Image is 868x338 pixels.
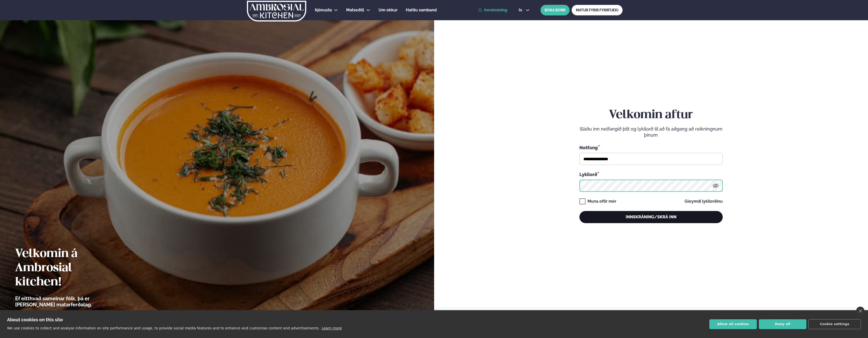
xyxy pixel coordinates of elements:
[519,8,524,12] span: is
[379,8,397,12] span: Um okkur
[709,319,757,329] button: Allow all cookies
[406,7,437,13] a: Hafðu samband
[579,108,723,122] h2: Velkomin aftur
[856,307,864,315] a: close
[406,8,437,12] span: Hafðu samband
[379,7,397,13] a: Um okkur
[246,1,307,22] img: logo
[15,295,120,308] p: Ef eitthvað sameinar fólk, þá er [PERSON_NAME] matarferðalag.
[7,317,63,322] strong: About cookies on this site
[579,144,723,151] div: Netfang
[7,326,320,330] p: We use cookies to collect and analyse information on site performance and usage, to provide socia...
[808,319,861,329] button: Cookie settings
[478,8,507,12] a: Innskráning
[541,5,570,15] button: BÓKA BORÐ
[322,326,342,330] a: Learn more
[515,8,534,12] button: is
[346,7,364,13] a: Matseðill
[572,5,623,15] a: MATUR FYRIR FYRIRTÆKI
[315,7,332,13] a: Þjónusta
[685,199,723,203] a: Gleymdi lykilorðinu
[346,8,364,12] span: Matseðill
[579,211,723,223] button: Innskráning/Skrá inn
[579,171,723,178] div: Lykilorð
[15,247,120,289] h2: Velkomin á Ambrosial kitchen!
[315,8,332,12] span: Þjónusta
[579,126,723,138] p: Sláðu inn netfangið þitt og lykilorð til að fá aðgang að reikningnum þínum
[759,319,806,329] button: Deny all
